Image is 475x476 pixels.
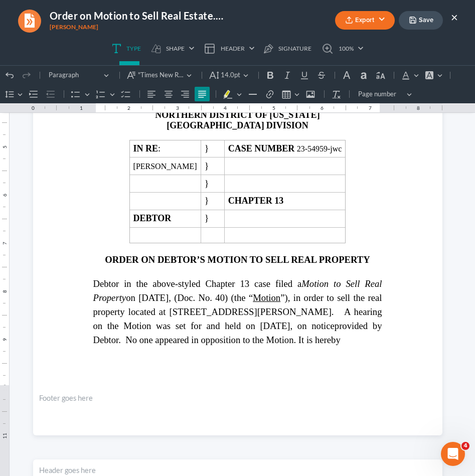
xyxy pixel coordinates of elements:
span: : [133,78,161,88]
i: Motion to Sell Real Property [93,213,382,238]
span: Shape [166,46,185,52]
a: 100% [316,32,364,65]
span: } [205,113,209,123]
span: NORTHERN DISTRICT OF [US_STATE] [155,45,320,55]
strong: IN RE [133,78,159,88]
div: 7 [2,177,8,180]
button: Export [335,11,395,30]
div: 10 [2,320,8,326]
button: Paragraph [44,3,113,18]
strong: DEBTOR [133,148,172,158]
span: Paragraph [49,5,101,15]
footer: Rich Text Editor, page-0-footer [33,322,442,370]
a: Shape [146,32,195,65]
strong: DIVISION [266,55,308,65]
div: 8 [2,225,8,228]
button: × [451,11,458,23]
span: "Times New Roman",serif [138,5,184,15]
a: Header [199,32,255,65]
div: 5 [2,80,8,83]
div: 1 [80,40,83,46]
div: 0 [32,40,35,46]
span: } [205,130,209,140]
strong: CASE NUMBER [228,78,295,88]
div: 6 [321,40,324,46]
u: Motion [253,227,280,238]
span: Page number [358,24,404,34]
button: Page number [354,22,416,37]
div: 4 [224,40,227,46]
span: 100% [339,46,354,52]
iframe: Intercom live chat [441,442,465,466]
div: 7 [369,40,372,46]
div: 6 [2,128,8,131]
div: 9 [2,273,8,276]
button: Save [399,11,443,30]
a: Type [107,32,146,65]
span: provided by Debtor. No one appeared in opposition to the Motion. It is hereby [93,255,382,280]
h4: Order on Motion to Sell Real Estate.docx [50,9,228,23]
div: 5 [272,40,275,46]
div: 2 [127,40,130,46]
span: 14.0pt [221,5,240,15]
div: 8 [417,40,420,46]
strong: [GEOGRAPHIC_DATA] [167,55,264,65]
div: 3 [176,40,179,46]
strong: CHAPTER [228,130,272,140]
strong: 13 [274,130,283,140]
div: 11 [2,368,8,374]
span: [PERSON_NAME] [50,23,98,31]
span: 23-54959-jwc [228,78,342,89]
span: [PERSON_NAME] [133,97,197,106]
strong: ORDER ON DEBTOR’S MOTION TO SELL REAL PROPERTY [105,189,370,200]
span: 4 [461,442,469,450]
header: Rich Text Editor, page-1-header [33,394,442,442]
a: Signature [259,32,316,65]
span: } [205,148,209,158]
button: 14.0pt [206,3,252,18]
span: } [205,78,209,88]
span: Debtor in the above-styled Chapter 13 case filed a on [DATE], (Doc. No. 40) (the “ ”), in order t... [93,213,382,266]
button: "Times New Roman",serif [123,3,196,18]
span: } [205,96,209,106]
